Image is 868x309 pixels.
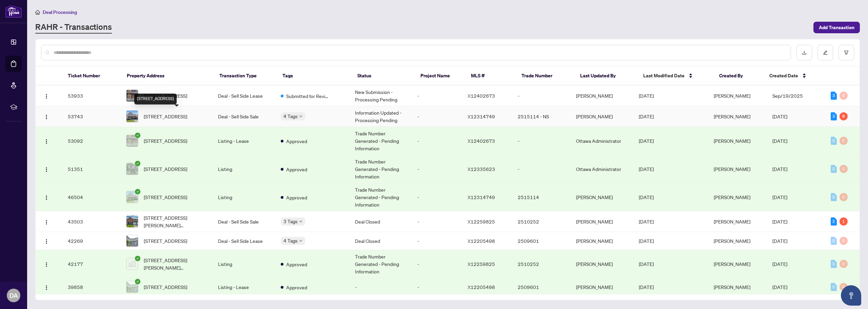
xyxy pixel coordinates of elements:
[44,262,49,267] img: Logo
[831,260,837,268] div: 0
[126,258,138,270] img: thumbnail-img
[831,217,837,226] div: 2
[772,261,787,267] span: [DATE]
[213,183,275,211] td: Listing
[350,232,412,250] td: Deal Closed
[639,194,654,200] span: [DATE]
[286,166,307,173] span: Approved
[772,138,787,144] span: [DATE]
[831,165,837,173] div: 0
[639,238,654,244] span: [DATE]
[213,278,275,296] td: Listing - Lease
[512,211,571,232] td: 2510252
[41,135,52,146] button: Logo
[831,92,837,100] div: 3
[213,211,275,232] td: Deal - Sell Side Sale
[571,85,633,106] td: [PERSON_NAME]
[44,114,49,120] img: Logo
[144,283,187,291] span: [STREET_ADDRESS]
[638,66,713,85] th: Last Modified Date
[135,279,140,284] span: check-circle
[41,235,52,246] button: Logo
[714,66,764,85] th: Created By
[283,112,298,120] span: 4 Tags
[41,111,52,122] button: Logo
[772,284,787,290] span: [DATE]
[571,106,633,127] td: [PERSON_NAME]
[840,237,848,245] div: 0
[286,137,307,145] span: Approved
[144,214,207,229] span: [STREET_ADDRESS][PERSON_NAME][PERSON_NAME]
[44,195,49,200] img: Logo
[714,284,750,290] span: [PERSON_NAME]
[412,278,462,296] td: -
[769,72,798,79] span: Created Date
[772,194,787,200] span: [DATE]
[764,66,823,85] th: Created Date
[840,283,848,291] div: 0
[299,220,302,223] span: down
[831,112,837,120] div: 3
[126,281,138,293] img: thumbnail-img
[412,183,462,211] td: -
[126,135,138,147] img: thumbnail-img
[468,138,495,144] span: X12402673
[286,92,330,100] span: Submitted for Review
[213,232,275,250] td: Deal - Sell Side Lease
[277,66,352,85] th: Tags
[44,167,49,172] img: Logo
[840,92,848,100] div: 0
[571,232,633,250] td: [PERSON_NAME]
[412,232,462,250] td: -
[831,193,837,201] div: 0
[350,155,412,183] td: Trade Number Generated - Pending Information
[350,127,412,155] td: Trade Number Generated - Pending Information
[639,284,654,290] span: [DATE]
[41,90,52,101] button: Logo
[415,66,466,85] th: Project Name
[41,216,52,227] button: Logo
[571,183,633,211] td: [PERSON_NAME]
[62,278,121,296] td: 39858
[817,45,833,60] button: edit
[639,93,654,99] span: [DATE]
[412,106,462,127] td: -
[831,283,837,291] div: 0
[639,113,654,119] span: [DATE]
[35,21,112,34] a: RAHR - Transactions
[144,113,187,120] span: [STREET_ADDRESS]
[62,155,121,183] td: 51351
[412,127,462,155] td: -
[714,194,750,200] span: [PERSON_NAME]
[819,22,854,33] span: Add Transaction
[62,106,121,127] td: 53743
[796,45,812,60] button: download
[512,250,571,278] td: 2510252
[135,189,140,194] span: check-circle
[813,22,860,33] button: Add Transaction
[126,216,138,227] img: thumbnail-img
[126,191,138,203] img: thumbnail-img
[639,218,654,225] span: [DATE]
[772,166,787,172] span: [DATE]
[571,250,633,278] td: [PERSON_NAME]
[144,237,187,245] span: [STREET_ADDRESS]
[714,166,750,172] span: [PERSON_NAME]
[350,106,412,127] td: Information Updated - Processing Pending
[44,285,49,290] img: Logo
[643,72,685,79] span: Last Modified Date
[62,66,121,85] th: Ticket Number
[62,211,121,232] td: 43503
[840,137,848,145] div: 0
[840,260,848,268] div: 0
[571,278,633,296] td: [PERSON_NAME]
[772,113,787,119] span: [DATE]
[512,278,571,296] td: 2509601
[571,155,633,183] td: Ottawa Administrator
[714,138,750,144] span: [PERSON_NAME]
[5,5,22,18] img: logo
[286,284,307,291] span: Approved
[714,261,750,267] span: [PERSON_NAME]
[41,192,52,202] button: Logo
[144,92,187,99] span: [STREET_ADDRESS]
